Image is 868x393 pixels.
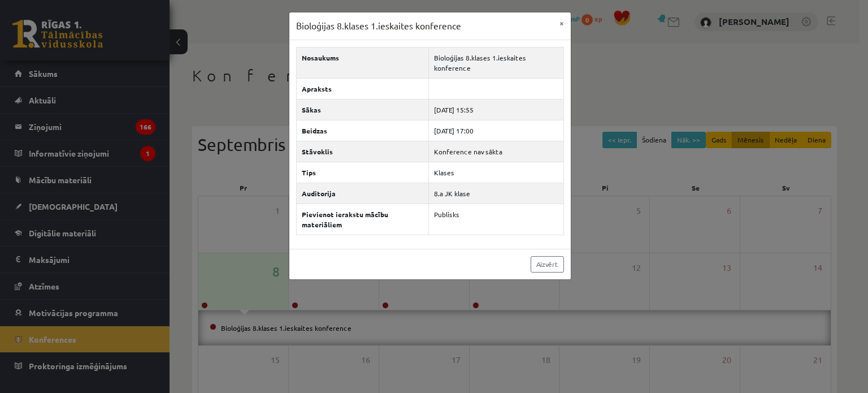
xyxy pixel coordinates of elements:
[296,99,429,120] th: Sākas
[296,183,429,204] th: Auditorija
[429,141,563,162] td: Konference nav sākta
[429,183,563,204] td: 8.a JK klase
[296,204,429,235] th: Pievienot ierakstu mācību materiāliem
[296,141,429,162] th: Stāvoklis
[429,162,563,183] td: Klases
[429,47,563,78] td: Bioloģijas 8.klases 1.ieskaites konference
[553,12,571,34] button: ×
[296,47,429,78] th: Nosaukums
[296,19,461,33] h3: Bioloģijas 8.klases 1.ieskaites konference
[531,256,564,273] a: Aizvērt
[429,120,563,141] td: [DATE] 17:00
[429,99,563,120] td: [DATE] 15:55
[296,120,429,141] th: Beidzas
[296,162,429,183] th: Tips
[429,204,563,235] td: Publisks
[296,78,429,99] th: Apraksts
